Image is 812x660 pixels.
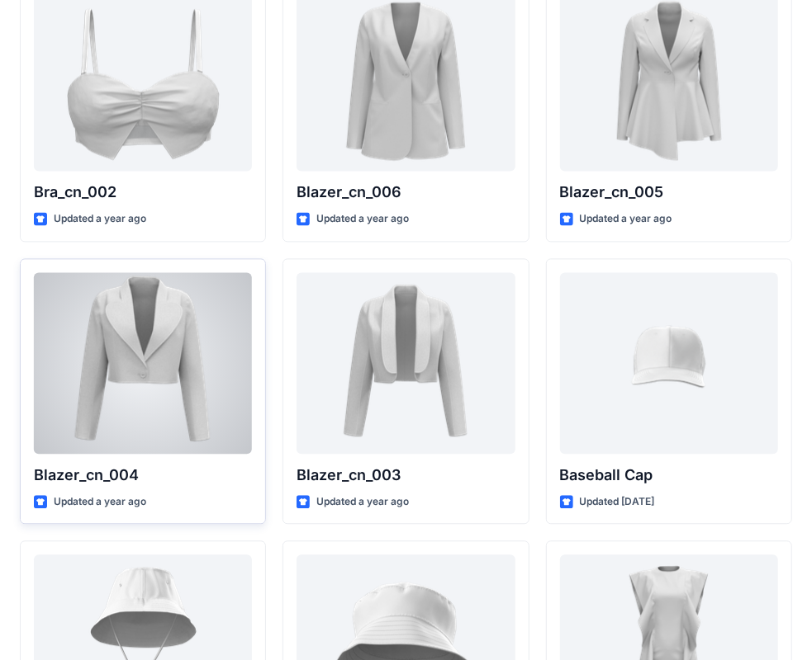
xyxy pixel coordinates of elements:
p: Updated a year ago [316,493,409,511]
a: Blazer_cn_003 [297,272,515,454]
p: Updated a year ago [54,210,146,228]
p: Updated [DATE] [580,493,655,511]
p: Blazer_cn_006 [297,181,515,204]
p: Blazer_cn_003 [297,464,515,487]
p: Blazer_cn_005 [560,181,778,204]
p: Baseball Cap [560,464,778,487]
p: Blazer_cn_004 [34,464,252,487]
p: Updated a year ago [580,210,672,228]
a: Baseball Cap [560,272,778,454]
a: Blazer_cn_004 [34,272,252,454]
p: Updated a year ago [316,210,409,228]
p: Bra_cn_002 [34,181,252,204]
p: Updated a year ago [54,493,146,511]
